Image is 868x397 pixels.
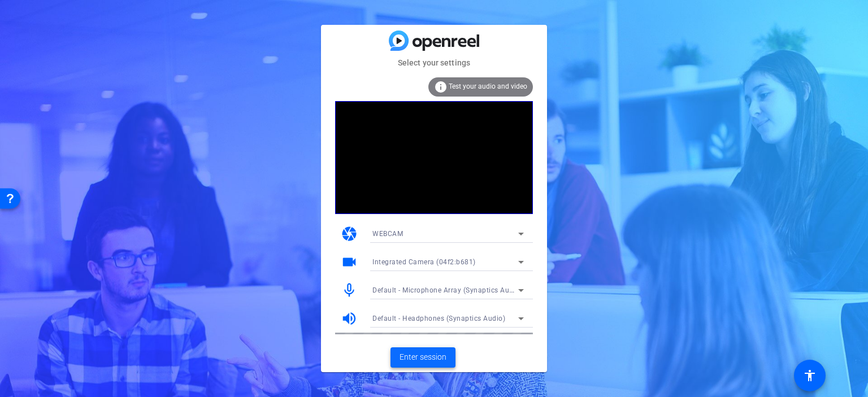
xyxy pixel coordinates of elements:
button: Enter session [390,347,455,368]
span: Default - Headphones (Synaptics Audio) [372,315,505,322]
span: Integrated Camera (04f2:b681) [372,258,476,266]
span: Test your audio and video [449,82,527,90]
span: Default - Microphone Array (Synaptics Audio) [372,285,522,294]
span: WEBCAM [372,230,403,238]
mat-icon: videocam [341,254,358,271]
span: Enter session [400,351,446,363]
img: blue-gradient.svg [389,30,479,50]
mat-icon: info [434,80,448,94]
mat-icon: mic_none [341,282,358,299]
mat-icon: camera [341,225,358,242]
mat-icon: accessibility [803,369,817,382]
mat-icon: volume_up [341,310,358,327]
mat-card-subtitle: Select your settings [321,56,547,69]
